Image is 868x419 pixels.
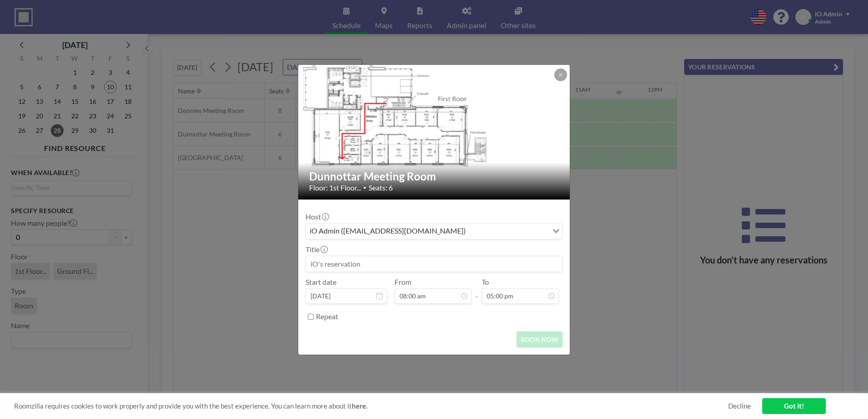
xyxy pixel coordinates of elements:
a: here. [352,402,367,410]
span: - [475,281,478,301]
label: To [482,278,489,287]
img: 537.png [298,55,571,208]
span: Roomzilla requires cookies to work properly and provide you with the best experience. You can lea... [14,402,728,410]
a: Decline [728,402,751,410]
label: Host [306,212,328,221]
input: iO's reservation [306,256,562,272]
input: Search for option [469,225,547,237]
span: • [363,184,366,191]
span: iO Admin ([EMAIL_ADDRESS][DOMAIN_NAME]) [308,225,468,237]
span: Floor: 1st Floor... [309,183,361,192]
span: Seats: 6 [369,183,393,192]
label: Repeat [316,312,338,321]
button: BOOK NOW [517,331,562,347]
h2: Dunnottar Meeting Room [309,170,560,183]
label: From [395,278,411,287]
a: Got it! [762,398,826,414]
div: Search for option [306,224,562,239]
label: Start date [306,278,336,287]
label: Title [306,245,327,254]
